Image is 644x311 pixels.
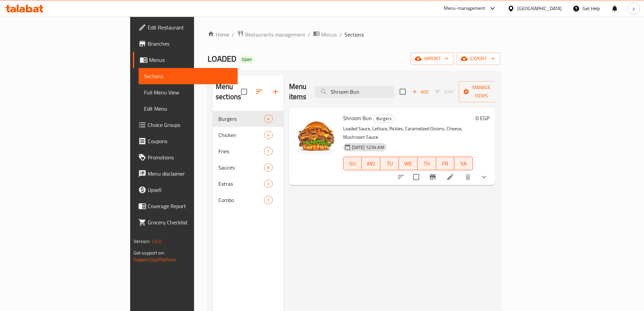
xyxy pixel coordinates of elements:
span: 4 [264,116,272,122]
button: SU [343,157,362,170]
a: Coverage Report [133,198,238,214]
span: 1 [264,197,272,203]
span: Select to update [409,170,423,184]
div: Sauces [218,163,264,172]
a: Coupons [133,133,238,149]
span: SU [346,159,359,169]
div: Chicken4 [213,127,284,143]
span: Chicken [218,131,264,139]
a: Menu disclaimer [133,165,238,182]
button: export [457,52,500,65]
span: Menu disclaimer [148,170,232,178]
span: 6 [264,164,272,171]
span: Coupons [148,137,232,145]
button: Branch-specific-item [425,169,441,185]
div: items [264,147,272,155]
span: Promotions [148,153,232,161]
span: Burgers [374,115,394,123]
span: Select section [396,85,410,99]
button: show more [476,169,492,185]
span: Restaurants management [245,30,305,39]
a: Restaurants management [237,30,305,39]
span: Manage items [464,83,499,100]
a: Branches [133,36,238,52]
a: Full Menu View [139,84,238,101]
input: search [314,86,394,98]
span: 2 [264,181,272,187]
span: Branches [148,40,232,48]
div: Fries1 [213,143,284,159]
div: Extras2 [213,176,284,192]
span: Select section first [431,87,459,97]
button: TH [418,157,436,170]
li: / [339,30,342,39]
a: Sections [139,68,238,84]
div: Menu-management [444,4,485,13]
a: Promotions [133,149,238,165]
li: / [308,30,310,39]
a: Edit Restaurant [133,19,238,36]
span: Grocery Checklist [148,218,232,226]
span: Extras [218,180,264,188]
div: items [264,196,272,204]
span: Edit Menu [144,105,232,113]
div: [GEOGRAPHIC_DATA] [517,5,562,12]
button: Add [410,87,431,97]
span: Combo [218,196,264,204]
div: Fries [218,147,264,155]
div: Open [239,55,255,64]
span: import [416,54,449,63]
a: Menus [133,52,238,68]
span: Burgers [218,115,264,123]
button: TU [380,157,399,170]
button: Add section [267,84,284,100]
svg: Show Choices [480,173,488,181]
span: SA [457,159,470,169]
span: Add item [410,87,431,97]
button: import [411,52,454,65]
button: FR [436,157,455,170]
button: sort-choices [393,169,409,185]
button: WE [399,157,418,170]
div: Sauces6 [213,159,284,176]
span: Open [239,57,255,62]
img: Shroom Bun [294,113,338,157]
span: Sections [344,30,364,39]
span: Menus [321,30,337,39]
a: Edit Menu [139,101,238,117]
button: SA [454,157,473,170]
p: Loaded Sauce, Lettuce, Pickles, Caramelized Onions, Cheese, Mushroom Sauce. [343,125,473,141]
a: Support.OpsPlatform [134,255,176,264]
span: Edit Restaurant [148,23,232,31]
span: WE [402,159,415,169]
span: 4 [264,132,272,138]
span: Shroom Bun [343,113,372,123]
span: [DATE] 12:54 AM [349,144,387,151]
nav: Menu sections [213,108,284,211]
span: TH [420,159,433,169]
div: items [264,131,272,139]
button: MO [362,157,380,170]
span: 1.0.0 [151,237,162,246]
div: Combo1 [213,192,284,208]
a: Menus [313,30,337,39]
a: Grocery Checklist [133,214,238,230]
span: Coverage Report [148,202,232,210]
span: MO [364,159,378,169]
button: Manage items [459,81,504,102]
span: Get support on: [134,248,165,257]
span: Upsell [148,186,232,194]
h2: Menu items [289,82,307,102]
div: Burgers [373,115,395,123]
span: Version: [134,237,150,246]
nav: breadcrumb [208,30,500,39]
span: export [462,54,495,63]
h6: 0 EGP [476,113,490,123]
span: Select all sections [237,85,251,99]
div: items [264,115,272,123]
span: Menus [149,56,232,64]
span: TU [383,159,396,169]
